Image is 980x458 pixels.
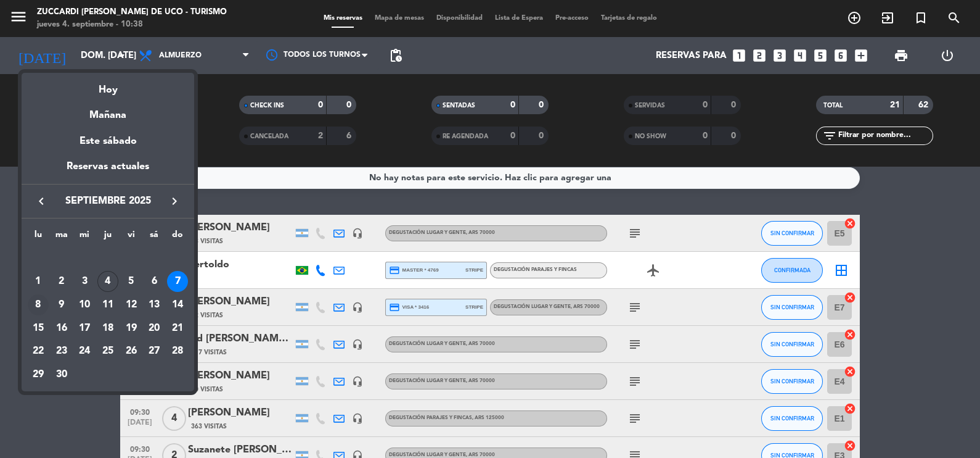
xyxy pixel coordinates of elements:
td: 24 de septiembre de 2025 [73,339,96,363]
td: 12 de septiembre de 2025 [120,293,143,317]
th: lunes [27,228,50,247]
th: viernes [120,228,143,247]
button: keyboard_arrow_left [30,193,52,209]
div: 30 [51,364,72,385]
td: 13 de septiembre de 2025 [143,293,166,317]
div: Mañana [22,98,194,123]
div: 24 [74,341,95,362]
td: 17 de septiembre de 2025 [73,317,96,340]
i: keyboard_arrow_right [167,194,182,209]
td: 6 de septiembre de 2025 [143,270,166,293]
span: septiembre 2025 [52,193,163,209]
div: 12 [121,294,142,315]
div: 18 [97,318,118,339]
div: 19 [121,318,142,339]
td: 11 de septiembre de 2025 [96,293,120,317]
td: 27 de septiembre de 2025 [143,339,166,363]
div: 4 [97,271,118,292]
div: 14 [167,294,188,315]
td: 14 de septiembre de 2025 [166,293,189,317]
i: keyboard_arrow_left [34,194,49,209]
div: 6 [144,271,165,292]
td: 5 de septiembre de 2025 [120,270,143,293]
div: 16 [51,318,72,339]
td: 25 de septiembre de 2025 [96,339,120,363]
th: sábado [143,228,166,247]
div: 15 [28,318,49,339]
div: 7 [167,271,188,292]
div: 27 [144,341,165,362]
td: 16 de septiembre de 2025 [50,317,73,340]
th: jueves [96,228,120,247]
td: 15 de septiembre de 2025 [27,317,50,340]
td: 29 de septiembre de 2025 [27,363,50,386]
div: 5 [121,271,142,292]
div: 11 [97,294,118,315]
td: 18 de septiembre de 2025 [96,317,120,340]
td: 3 de septiembre de 2025 [73,270,96,293]
div: 20 [144,318,165,339]
td: 1 de septiembre de 2025 [27,270,50,293]
div: 26 [121,341,142,362]
div: 9 [51,294,72,315]
div: 17 [74,318,95,339]
td: 19 de septiembre de 2025 [120,317,143,340]
td: 4 de septiembre de 2025 [96,270,120,293]
td: 26 de septiembre de 2025 [120,339,143,363]
div: 3 [74,271,95,292]
td: 10 de septiembre de 2025 [73,293,96,317]
div: 8 [28,294,49,315]
td: 28 de septiembre de 2025 [166,339,189,363]
div: 10 [74,294,95,315]
td: 23 de septiembre de 2025 [50,339,73,363]
div: Reservas actuales [22,159,194,184]
td: 30 de septiembre de 2025 [50,363,73,386]
td: 22 de septiembre de 2025 [27,339,50,363]
div: 13 [144,294,165,315]
div: 22 [28,341,49,362]
td: 2 de septiembre de 2025 [50,270,73,293]
td: 20 de septiembre de 2025 [143,317,166,340]
div: Hoy [22,73,194,98]
th: martes [50,228,73,247]
div: 25 [97,341,118,362]
div: 21 [167,318,188,339]
td: 7 de septiembre de 2025 [166,270,189,293]
div: 29 [28,364,49,385]
td: SEP. [27,247,189,270]
div: 1 [28,271,49,292]
td: 21 de septiembre de 2025 [166,317,189,340]
div: 23 [51,341,72,362]
td: 9 de septiembre de 2025 [50,293,73,317]
div: Este sábado [22,124,194,159]
div: 2 [51,271,72,292]
td: 8 de septiembre de 2025 [27,293,50,317]
button: keyboard_arrow_right [163,193,186,209]
th: miércoles [73,228,96,247]
div: 28 [167,341,188,362]
th: domingo [166,228,189,247]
